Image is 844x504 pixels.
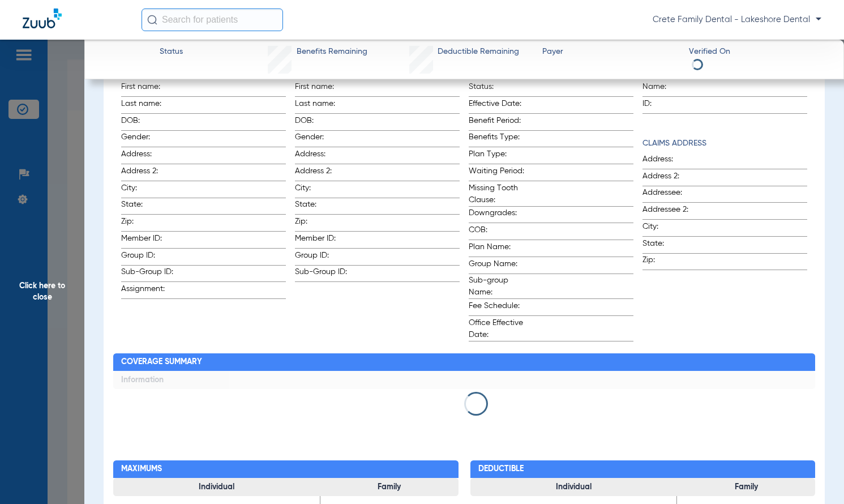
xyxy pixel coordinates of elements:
[295,148,350,164] span: Address:
[23,8,62,28] img: Zuub Logo
[469,115,524,130] span: Benefit Period:
[653,14,821,25] span: Crete Family Dental - Lakeshore Dental
[295,199,350,214] span: State:
[142,8,283,31] input: Search for patients
[320,478,459,496] h3: Family
[121,182,177,198] span: City:
[121,233,177,248] span: Member ID:
[469,241,524,257] span: Plan Name:
[469,165,524,181] span: Waiting Period:
[787,450,844,504] iframe: Chat Widget
[542,46,679,58] span: Payer
[469,182,524,206] span: Missing Tooth Clause:
[642,170,698,186] span: Address 2:
[121,148,177,164] span: Address:
[469,258,524,274] span: Group Name:
[113,460,458,479] h2: Maximums
[295,266,350,281] span: Sub-Group ID:
[147,15,157,25] img: Search Icon
[295,115,350,130] span: DOB:
[438,46,519,58] span: Deductible Remaining
[295,233,350,248] span: Member ID:
[295,250,350,265] span: Group ID:
[295,98,350,113] span: Last name:
[297,46,367,58] span: Benefits Remaining
[469,207,524,223] span: Downgrades:
[470,460,815,479] h2: Deductible
[469,148,524,164] span: Plan Type:
[469,224,524,240] span: COB:
[121,266,177,281] span: Sub-Group ID:
[642,187,698,202] span: Addressee:
[295,81,350,96] span: First name:
[469,81,524,96] span: Status:
[295,182,350,198] span: City:
[469,131,524,147] span: Benefits Type:
[121,199,177,214] span: State:
[469,317,524,341] span: Office Effective Date:
[121,250,177,265] span: Group ID:
[113,353,815,371] h2: Coverage Summary
[121,98,177,113] span: Last name:
[469,300,524,315] span: Fee Schedule:
[642,254,698,270] span: Zip:
[642,81,674,96] span: Name:
[295,216,350,231] span: Zip:
[642,221,698,236] span: City:
[121,165,177,181] span: Address 2:
[113,478,320,496] h3: Individual
[121,81,177,96] span: First name:
[469,98,524,113] span: Effective Date:
[295,165,350,181] span: Address 2:
[642,138,807,150] h4: Claims Address
[469,275,524,298] span: Sub-group Name:
[642,98,674,113] span: ID:
[160,46,183,58] span: Status
[121,131,177,147] span: Gender:
[121,216,177,231] span: Zip:
[642,238,698,253] span: State:
[470,478,678,496] h3: Individual
[689,46,825,58] span: Verified On
[642,153,698,169] span: Address:
[295,131,350,147] span: Gender:
[677,478,815,496] h3: Family
[121,283,177,298] span: Assignment:
[121,115,177,130] span: DOB:
[642,204,698,219] span: Addressee 2:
